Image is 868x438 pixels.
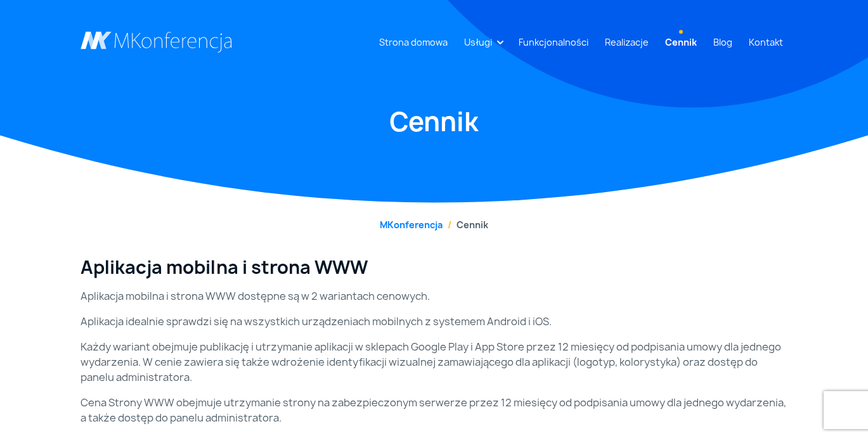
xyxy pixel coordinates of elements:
[514,30,593,54] a: Funkcjonalności
[374,30,453,54] a: Strona domowa
[708,30,737,54] a: Blog
[744,30,788,54] a: Kontakt
[81,218,788,231] nav: breadcrumb
[660,30,702,54] a: Cennik
[81,339,788,385] p: Każdy wariant obejmuje publikację i utrzymanie aplikacji w sklepach Google Play i App Store przez...
[81,314,788,329] p: Aplikacja idealnie sprawdzi się na wszystkich urządzeniach mobilnych z systemem Android i iOS.
[459,30,497,54] a: Usługi
[81,395,788,425] p: Cena Strony WWW obejmuje utrzymanie strony na zabezpieczonym serwerze przez 12 miesięcy od podpis...
[600,30,654,54] a: Realizacje
[380,219,443,231] a: MKonferencja
[81,257,788,278] h3: Aplikacja mobilna i strona WWW
[81,288,788,304] p: Aplikacja mobilna i strona WWW dostępne są w 2 wariantach cenowych.
[443,218,488,231] li: Cennik
[81,105,788,139] h1: Cennik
